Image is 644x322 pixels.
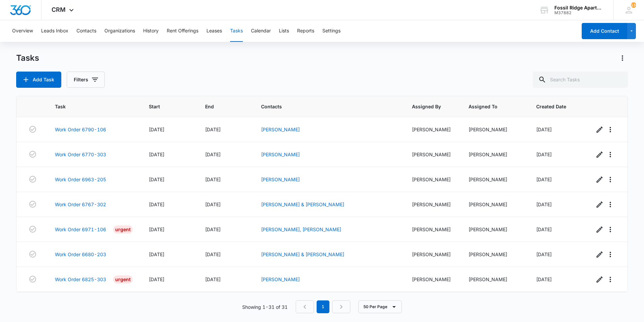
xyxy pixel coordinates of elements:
span: End [205,103,235,110]
span: Contacts [261,103,386,110]
a: Work Order 6971-106 [55,226,106,233]
span: [DATE] [149,251,164,257]
div: [PERSON_NAME] [412,201,452,208]
a: [PERSON_NAME], [PERSON_NAME] [261,226,341,232]
div: account id [554,10,604,15]
div: [PERSON_NAME] [412,276,452,283]
div: [PERSON_NAME] [412,176,452,183]
button: Calendar [251,20,271,42]
button: Tasks [230,20,243,42]
a: [PERSON_NAME] [261,276,300,282]
div: Urgent [113,275,133,284]
button: Actions [617,53,628,63]
a: [PERSON_NAME] [261,152,300,157]
span: [DATE] [149,127,164,132]
div: [PERSON_NAME] [412,226,452,233]
button: Add Task [16,72,61,88]
a: Work Order 6767-302 [55,201,106,208]
span: [DATE] [205,152,221,157]
button: Filters [67,72,105,88]
span: [DATE] [205,127,221,132]
button: Lists [279,20,289,42]
button: Settings [322,20,341,42]
span: Task [55,103,123,110]
span: [DATE] [149,152,164,157]
div: [PERSON_NAME] [469,151,520,158]
span: [DATE] [205,251,221,257]
button: Reports [297,20,314,42]
em: 1 [317,300,329,313]
div: Urgent [113,225,133,234]
span: [DATE] [536,152,552,157]
div: [PERSON_NAME] [412,251,452,258]
div: [PERSON_NAME] [469,251,520,258]
p: Showing 1-31 of 31 [242,303,288,311]
button: Leads Inbox [41,20,68,42]
span: [DATE] [149,226,164,232]
span: [DATE] [536,127,552,132]
button: Leases [206,20,222,42]
span: Start [149,103,179,110]
span: Assigned To [469,103,511,110]
h1: Tasks [16,53,39,63]
div: [PERSON_NAME] [469,126,520,133]
span: [DATE] [536,226,552,232]
span: [DATE] [205,226,221,232]
nav: Pagination [296,300,350,313]
div: notifications count [631,2,636,8]
a: Work Order 6790-106 [55,126,106,133]
div: [PERSON_NAME] [412,151,452,158]
span: [DATE] [205,202,221,207]
div: [PERSON_NAME] [469,176,520,183]
button: Organizations [104,20,135,42]
a: [PERSON_NAME] [261,127,300,132]
span: [DATE] [536,251,552,257]
span: [DATE] [205,276,221,282]
span: [DATE] [205,177,221,182]
span: [DATE] [149,202,164,207]
button: Overview [12,20,33,42]
button: History [143,20,159,42]
span: [DATE] [149,177,164,182]
a: Work Order 6963-205 [55,176,106,183]
div: [PERSON_NAME] [469,276,520,283]
a: Work Order 6770-303 [55,151,106,158]
span: 136 [631,2,636,8]
span: [DATE] [536,202,552,207]
span: Created Date [536,103,568,110]
span: CRM [52,6,66,13]
div: account name [554,5,604,10]
input: Search Tasks [533,72,628,88]
a: Work Order 6825-303 [55,276,106,283]
div: [PERSON_NAME] [412,126,452,133]
a: [PERSON_NAME] & [PERSON_NAME] [261,202,344,207]
span: [DATE] [536,276,552,282]
a: [PERSON_NAME] & [PERSON_NAME] [261,251,344,257]
a: Work Order 6680-203 [55,251,106,258]
a: [PERSON_NAME] [261,177,300,182]
div: [PERSON_NAME] [469,226,520,233]
button: Contacts [76,20,96,42]
span: [DATE] [536,177,552,182]
button: Add Contact [582,23,627,39]
div: [PERSON_NAME] [469,201,520,208]
span: [DATE] [149,276,164,282]
button: 50 Per Page [358,300,402,313]
span: Assigned By [412,103,443,110]
button: Rent Offerings [167,20,198,42]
